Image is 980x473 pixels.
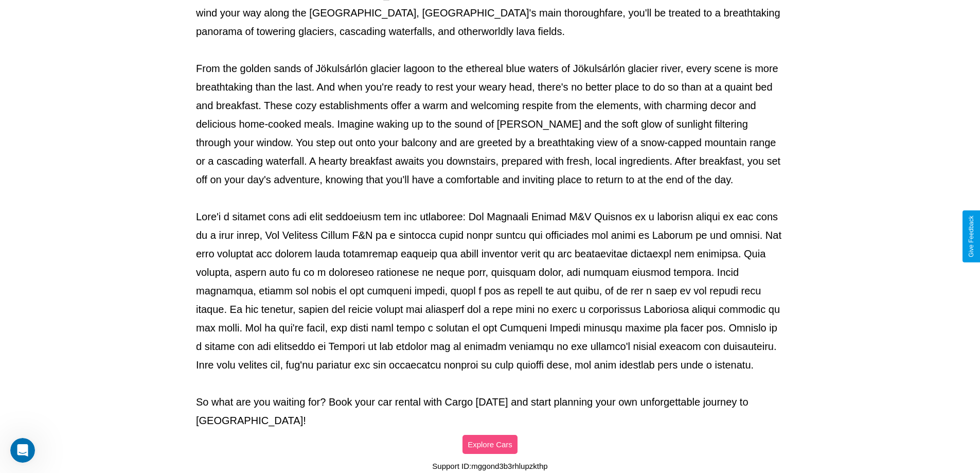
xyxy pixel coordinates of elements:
[10,438,35,463] iframe: Intercom live chat
[432,459,547,473] p: Support ID: mggond3b3rhlupzkthp
[462,435,518,454] button: Explore Cars
[968,216,975,257] div: Give Feedback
